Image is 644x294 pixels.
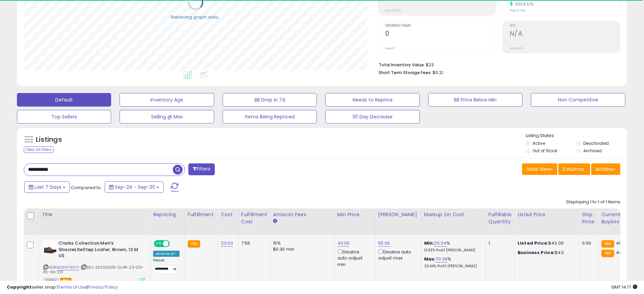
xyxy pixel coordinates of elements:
button: Inventory Age [120,93,214,107]
div: 1 [489,240,510,246]
span: Compared to: [71,184,102,191]
div: Amazon Fees [273,211,332,218]
div: ASIN: [43,240,145,283]
p: Listing States: [526,133,627,139]
div: Min Price [337,211,372,218]
small: Prev: $0.00 [385,8,401,13]
div: $0.30 min [273,246,329,252]
div: Preset: [153,258,180,273]
span: Sep-24 - Sep-30 [115,184,155,190]
small: 31328.57% [513,2,534,7]
div: % [424,240,480,253]
div: Listed Price [518,211,576,218]
div: 15% [273,240,329,246]
div: Fulfillable Quantity [489,211,512,225]
button: Items Being Repriced [223,110,317,123]
div: Retrieving graph data.. [171,14,220,20]
label: Active [533,140,545,146]
b: Business Price: [518,249,555,256]
p: 13.93% Profit [PERSON_NAME] [424,248,480,253]
span: 2025-10-8 14:17 GMT [611,284,637,290]
a: 26.04 [434,240,446,247]
a: 70.39 [436,256,448,263]
div: Cost [221,211,235,218]
span: Ordered Items [385,24,495,28]
span: FBA [60,278,71,284]
small: Prev: 0 [385,46,395,50]
button: Last 7 Days [24,181,70,193]
div: Ship Price [582,211,596,225]
button: Non Competitive [531,93,625,107]
button: Sep-24 - Sep-30 [105,181,164,193]
th: The percentage added to the cost of goods (COGS) that forms the calculator for Min & Max prices. [421,208,485,235]
div: $43 [518,250,574,256]
span: 44.84 [616,249,629,256]
small: FBA [601,250,614,257]
small: Prev: N/A [510,46,523,50]
label: Archived [583,148,602,154]
small: Prev: 0.14% [510,8,525,13]
h5: Listings [36,135,62,144]
b: Total Inventory Value: [379,62,425,68]
h2: 0 [385,30,495,39]
b: Max: [424,256,436,262]
label: Out of Stock [533,148,557,154]
button: Filters [188,163,215,175]
strong: Copyright [7,284,32,290]
a: Privacy Policy [88,284,118,290]
button: Needs to Reprice [325,93,419,107]
a: 55.00 [378,240,390,247]
span: $0.21 [433,69,443,76]
button: Columns [558,163,590,175]
span: 41.16 [616,240,626,246]
div: Disable auto adjust max [378,248,416,261]
span: ON [154,241,163,247]
b: Listed Price: [518,240,548,246]
div: 0.00 [582,240,593,246]
div: Fulfillment [188,211,215,218]
button: Top Sellers [17,110,111,123]
div: 7.56 [241,240,265,246]
button: BB Drop in 7d [223,93,317,107]
div: Title [42,211,147,218]
li: $23 [379,60,615,68]
span: OFF [169,241,180,247]
div: [PERSON_NAME] [378,211,418,218]
b: Short Term Storage Fees: [379,70,432,75]
div: Fulfillment Cost [241,211,267,225]
div: $43.00 [518,240,574,246]
button: Selling @ Max [120,110,214,123]
small: FBA [188,240,200,248]
button: Actions [591,163,620,175]
b: Min: [424,240,434,246]
div: % [424,256,480,269]
button: 30 Day Decrease [325,110,419,123]
span: ROI [510,24,620,28]
small: Amazon Fees. [273,218,277,224]
button: Save View [522,163,557,175]
div: Displaying 1 to 1 of 1 items [566,199,620,205]
label: Deactivated [583,140,609,146]
span: Columns [563,166,584,173]
div: seller snap | | [7,284,118,291]
span: All listings currently available for purchase on Amazon [43,278,59,284]
a: Terms of Use [58,284,87,290]
a: 23.00 [221,240,233,247]
div: Repricing [153,211,182,218]
a: 43.00 [337,240,350,247]
button: BB Price Below Min [428,93,522,107]
p: 29.44% Profit [PERSON_NAME] [424,264,480,269]
div: Amazon AI * [153,251,180,257]
span: | SKU: 20250505-CLAR-23-CO-PC-RA-221 [43,265,144,275]
div: Clear All Filters [24,146,54,153]
div: Markup on Cost [424,211,483,218]
div: Disable auto adjust min [337,248,370,268]
b: Clarks Collection Men's ShacreLiteStep Loafer, Brown, 13 M US [59,240,141,261]
small: FBA [601,240,614,248]
button: Default [17,93,111,107]
a: B0B4F7B3VF [57,265,80,270]
div: Current Buybox Price [601,211,636,225]
span: Last 7 Days [35,184,61,190]
h2: N/A [510,30,620,39]
img: 31SF28VGSNL._SL40_.jpg [43,240,57,254]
